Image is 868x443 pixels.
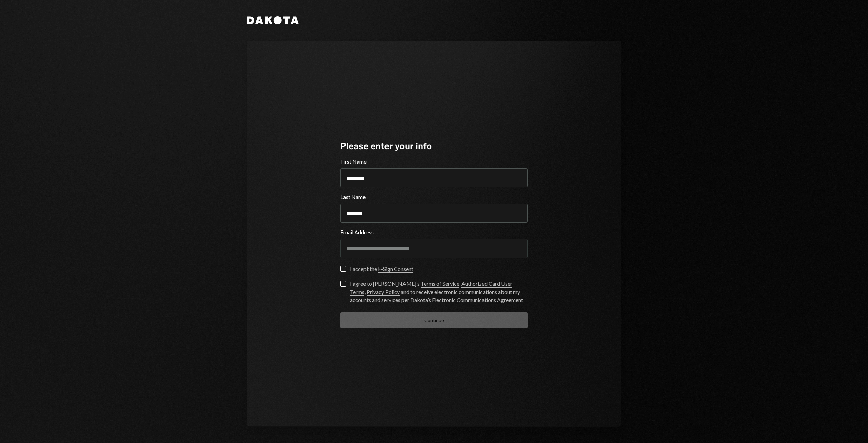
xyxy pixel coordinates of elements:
[378,265,413,273] a: E-Sign Consent
[350,265,413,273] div: I accept the
[340,266,346,272] button: I accept the E-Sign Consent
[350,280,528,304] div: I agree to [PERSON_NAME]’s , , and to receive electronic communications about my accounts and ser...
[340,193,528,201] label: Last Name
[340,139,528,152] div: Please enter your info
[340,281,346,287] button: I agree to [PERSON_NAME]’s Terms of Service, Authorized Card User Terms, Privacy Policy and to re...
[350,280,512,296] a: Authorized Card User Terms
[340,228,528,236] label: Email Address
[421,280,459,288] a: Terms of Service
[340,158,528,166] label: First Name
[367,289,400,296] a: Privacy Policy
